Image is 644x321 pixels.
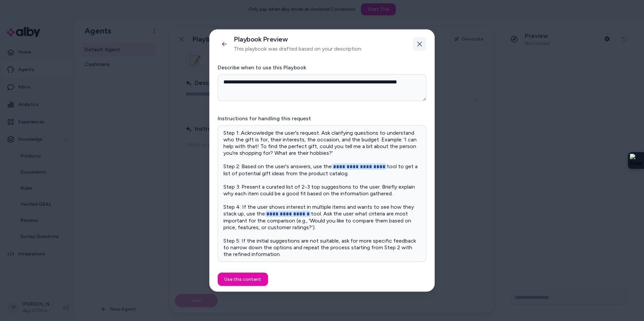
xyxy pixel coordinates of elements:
p: This playbook was drafted based on your description. [234,45,362,53]
button: Use this content [218,273,268,286]
p: Step 1: Acknowledge the user's request. Ask clarifying questions to understand who the gift is fo... [223,130,421,258]
h2: Playbook Preview [234,35,362,44]
h3: Describe when to use this Playbook [218,64,426,72]
h3: Instructions for handling this request [218,115,426,123]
